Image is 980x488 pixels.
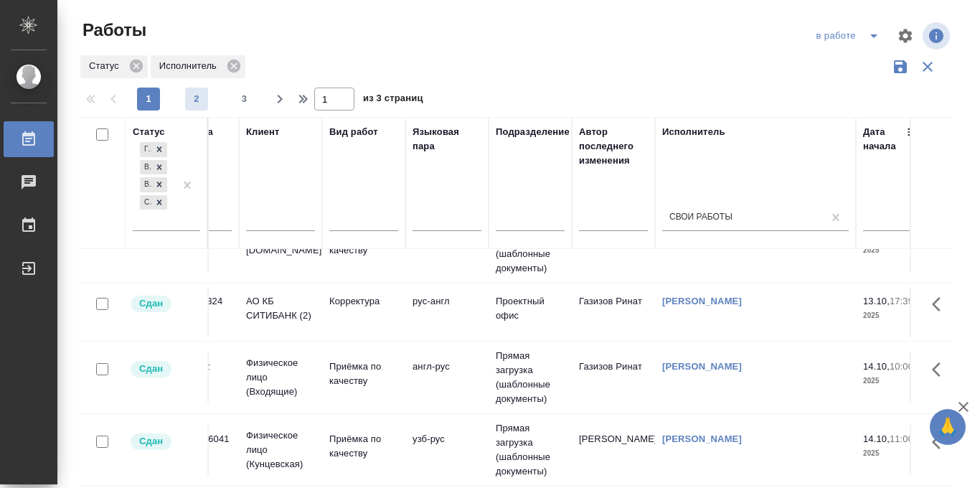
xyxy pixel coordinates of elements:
div: Автор последнего изменения [579,125,648,168]
button: 🙏 [930,409,966,445]
p: 13.10, [863,296,890,306]
div: Менеджер проверил работу исполнителя, передает ее на следующий этап [129,360,200,379]
span: Настроить таблицу [888,19,923,53]
button: Сбросить фильтры [914,53,941,80]
div: Готов к работе, В работе, В ожидании, Сдан [138,176,169,194]
div: Менеджер проверил работу исполнителя, передает ее на следующий этап [129,294,200,314]
p: Исполнитель [159,59,222,73]
p: 2025 [863,309,920,323]
td: рус-англ [405,287,489,337]
div: Готов к работе, В работе, В ожидании, Сдан [138,141,169,159]
div: split button [813,24,888,47]
button: 3 [233,88,256,111]
div: Код заказа [163,125,213,139]
div: Свои работы [669,211,732,223]
p: Физическое лицо (Кунцевская) [246,428,315,471]
div: Исполнитель [151,55,245,78]
p: Приёмка по качеству [329,360,398,388]
div: Сдан [140,195,151,210]
p: 14.10, [863,361,890,372]
div: Статус [133,125,165,139]
p: Статус [89,59,124,73]
button: Здесь прячутся важные кнопки [923,425,958,459]
a: [PERSON_NAME] [662,361,742,372]
p: 11:00 [890,433,913,444]
p: АО КБ СИТИБАНК (2) [246,294,315,323]
button: Здесь прячутся важные кнопки [923,352,958,387]
span: 3 [233,92,256,106]
span: Работы [79,19,146,42]
div: Статус [80,55,148,78]
p: Физическое лицо (Входящие) [246,356,315,399]
div: Клиент [246,125,279,139]
td: Проектный офис [489,287,572,337]
div: Готов к работе, В работе, В ожидании, Сдан [138,159,169,177]
button: 2 [185,88,208,111]
p: 17:39 [890,296,913,306]
p: 2025 [863,374,920,388]
button: Здесь прячутся важные кнопки [923,287,958,322]
p: 2025 [863,446,920,461]
a: [PERSON_NAME] [662,433,742,444]
div: Подразделение [496,125,570,139]
span: 2 [185,92,208,106]
p: 14.10, [863,433,890,444]
td: Газизов Ринат [572,352,655,403]
div: Исполнитель [662,125,725,139]
div: Готов к работе [140,142,151,157]
div: Менеджер проверил работу исполнителя, передает ее на следующий этап [129,432,200,451]
div: Вид работ [329,125,378,139]
td: [PERSON_NAME] [572,425,655,475]
div: Дата начала [863,125,906,154]
p: 2025 [863,243,920,258]
div: В работе [140,160,151,175]
span: Посмотреть информацию [923,22,953,50]
p: 10:00 [890,361,913,372]
td: англ-рус [405,352,489,403]
p: Сдан [139,434,163,449]
p: Корректура [329,294,398,309]
a: [PERSON_NAME] [662,296,742,306]
p: Приёмка по качеству [329,432,398,461]
td: Газизов Ринат [572,287,655,337]
div: Готов к работе, В работе, В ожидании, Сдан [138,194,169,212]
div: В ожидании [140,177,151,192]
td: узб-рус [405,425,489,475]
span: из 3 страниц [363,90,423,111]
td: Прямая загрузка (шаблонные документы) [489,414,572,486]
span: 🙏 [936,412,960,442]
td: Прямая загрузка (шаблонные документы) [489,342,572,413]
p: Сдан [139,296,163,311]
div: Языковая пара [413,125,481,154]
button: Сохранить фильтры [887,53,914,80]
p: Сдан [139,362,163,376]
